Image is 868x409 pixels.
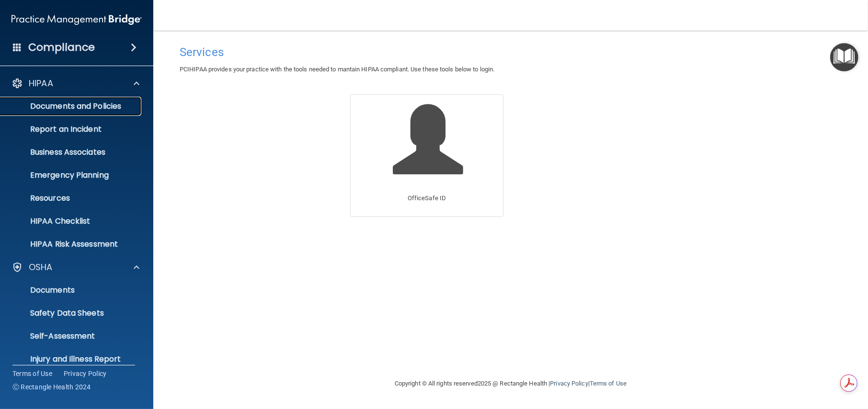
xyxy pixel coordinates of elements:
[590,380,627,387] a: Terms of Use
[6,285,137,295] p: Documents
[28,41,95,54] h4: Compliance
[29,78,53,89] p: HIPAA
[6,216,137,226] p: HIPAA Checklist
[6,193,137,203] p: Resources
[12,369,52,378] a: Terms of Use
[64,369,107,378] a: Privacy Policy
[550,380,588,387] a: Privacy Policy
[336,368,685,399] div: Copyright © All rights reserved 2025 @ Rectangle Health | |
[6,331,137,341] p: Self-Assessment
[180,66,494,73] span: PCIHIPAA provides your practice with the tools needed to mantain HIPAA compliant. Use these tools...
[11,10,142,29] img: PMB logo
[12,382,91,392] span: Ⓒ Rectangle Health 2024
[6,354,137,364] p: Injury and Illness Report
[6,148,137,157] p: Business Associates
[6,308,137,318] p: Safety Data Sheets
[350,94,503,216] a: OfficeSafe ID
[6,102,137,111] p: Documents and Policies
[6,170,137,180] p: Emergency Planning
[180,46,842,58] h4: Services
[408,193,446,204] p: OfficeSafe ID
[11,261,139,273] a: OSHA
[11,78,139,89] a: HIPAA
[6,239,137,249] p: HIPAA Risk Assessment
[6,125,137,134] p: Report an Incident
[29,261,53,273] p: OSHA
[830,43,858,71] button: Open Resource Center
